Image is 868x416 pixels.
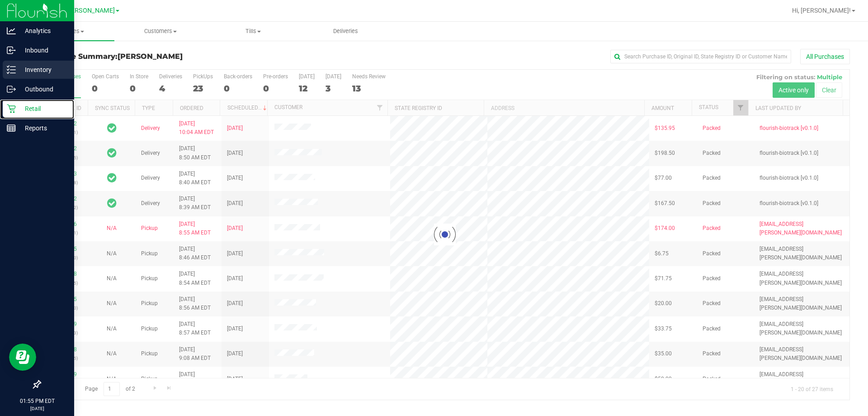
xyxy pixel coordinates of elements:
span: Customers [115,27,207,35]
span: [PERSON_NAME] [118,52,183,61]
h3: Purchase Summary: [40,53,310,61]
inline-svg: Outbound [7,85,16,94]
p: [DATE] [4,405,70,412]
span: Tills [208,27,299,35]
inline-svg: Inventory [7,65,16,74]
span: Deliveries [321,27,370,35]
button: All Purchases [800,49,850,64]
a: Customers [114,22,207,41]
p: Retail [16,103,70,114]
span: Hi, [PERSON_NAME]! [792,7,851,14]
span: [PERSON_NAME] [65,7,115,14]
inline-svg: Reports [7,124,16,133]
p: 01:55 PM EDT [4,397,70,405]
inline-svg: Retail [7,104,16,113]
p: Inventory [16,64,70,75]
p: Reports [16,123,70,134]
iframe: Resource center [9,344,36,371]
a: Deliveries [299,22,392,41]
a: Tills [207,22,300,41]
p: Outbound [16,84,70,95]
inline-svg: Inbound [7,46,16,55]
p: Analytics [16,25,70,36]
p: Inbound [16,45,70,56]
inline-svg: Analytics [7,26,16,35]
input: Search Purchase ID, Original ID, State Registry ID or Customer Name... [610,50,791,63]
